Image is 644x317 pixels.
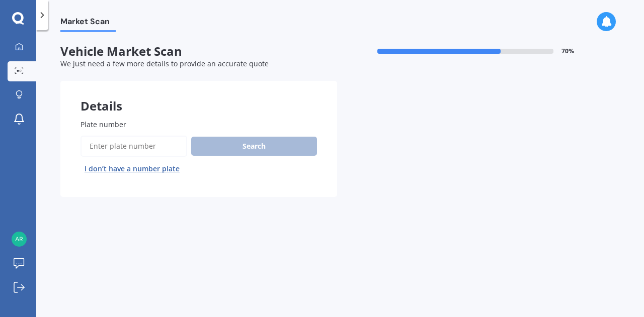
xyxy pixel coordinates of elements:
img: 8a8d06e930320233c5ac6a92c3f0b4b5 [12,232,27,247]
input: Enter plate number [80,136,187,157]
div: Details [60,81,337,111]
span: We just need a few more details to provide an accurate quote [60,59,269,68]
span: Vehicle Market Scan [60,44,337,59]
span: Plate number [80,120,126,129]
span: Market Scan [60,17,116,30]
button: I don’t have a number plate [80,161,184,177]
span: 70 % [561,48,574,55]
